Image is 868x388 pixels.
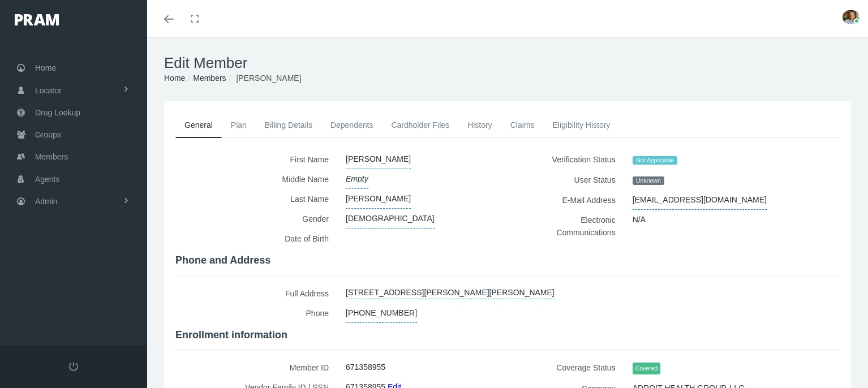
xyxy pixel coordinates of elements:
span: [PERSON_NAME] [346,149,411,169]
span: Home [35,57,56,79]
img: PRAM_20_x_78.png [15,14,59,25]
span: [PHONE_NUMBER] [346,303,417,323]
label: Last Name [175,189,337,209]
label: Verification Status [516,149,624,170]
a: Home [164,74,185,83]
a: Plan [222,113,256,137]
label: E-Mail Address [516,190,624,210]
span: [PERSON_NAME] [346,189,411,209]
a: Billing Details [256,113,321,137]
span: Locator [35,80,62,101]
span: Unknown [633,176,664,186]
span: Drug Lookup [35,102,80,123]
label: Full Address [175,283,337,303]
img: S_Profile_Picture_15241.jpg [843,10,860,24]
h4: Phone and Address [175,255,840,267]
a: Members [193,74,226,83]
h4: Enrollment information [175,329,840,342]
label: First Name [175,149,337,169]
span: Empty [346,169,368,189]
a: History [458,113,501,137]
span: [PERSON_NAME] [236,74,301,83]
span: [DEMOGRAPHIC_DATA] [346,209,435,229]
label: Gender [175,209,337,229]
label: Coverage Status [516,357,624,378]
label: Electronic Communications [516,210,624,242]
span: Not Applicable [633,156,678,165]
span: N/A [633,210,646,229]
label: Middle Name [175,169,337,189]
a: [STREET_ADDRESS][PERSON_NAME][PERSON_NAME] [346,283,555,299]
a: Claims [501,113,544,137]
span: Admin [35,191,58,212]
h1: Edit Member [164,54,851,72]
label: User Status [516,170,624,190]
span: Members [35,146,68,167]
span: [EMAIL_ADDRESS][DOMAIN_NAME] [633,190,767,210]
label: Member ID [175,357,337,377]
span: Groups [35,124,61,145]
span: Agents [35,169,60,190]
span: Covered [633,363,661,374]
span: 671358955 [346,357,385,377]
a: Cardholder Files [382,113,458,137]
a: Eligibility History [543,113,619,137]
label: Phone [175,303,337,323]
label: Date of Birth [175,229,337,248]
a: Dependents [321,113,383,137]
a: General [175,113,222,138]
